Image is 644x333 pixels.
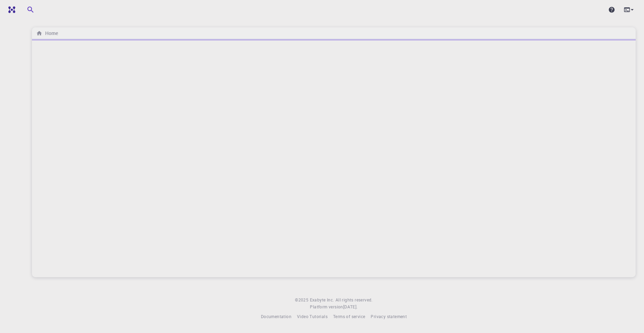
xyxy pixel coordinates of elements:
[343,304,358,310] a: [DATE].
[6,6,15,13] img: logo
[295,297,309,304] span: © 2025
[310,297,334,304] a: Exabyte Inc.
[310,304,343,310] span: Platform version
[371,313,407,320] a: Privacy statement
[310,297,334,303] span: Exabyte Inc.
[261,313,291,320] a: Documentation
[333,313,365,320] a: Terms of service
[336,297,373,304] span: All rights reserved.
[261,314,291,319] span: Documentation
[371,314,407,319] span: Privacy statement
[42,29,58,37] h6: Home
[333,314,365,319] span: Terms of service
[297,313,328,320] a: Video Tutorials
[35,29,59,37] nav: breadcrumb
[343,304,358,309] span: [DATE] .
[297,314,328,319] span: Video Tutorials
